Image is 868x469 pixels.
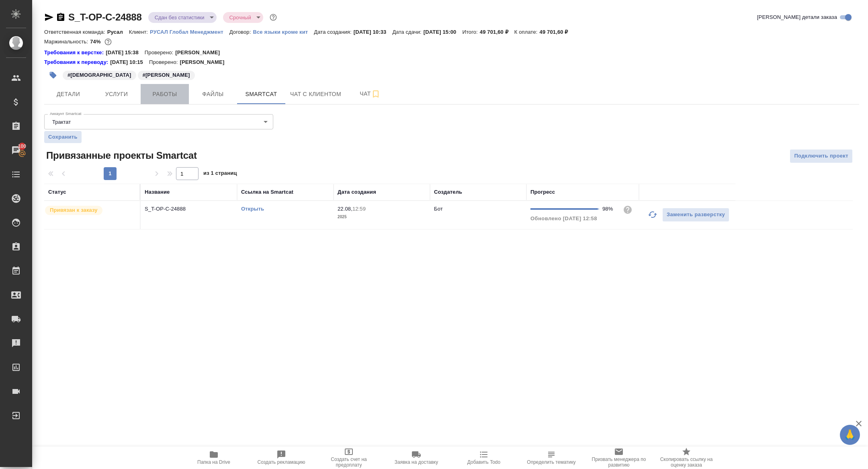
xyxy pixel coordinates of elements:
[49,89,88,99] span: Детали
[175,49,226,57] p: [PERSON_NAME]
[44,39,90,45] p: Маржинальность:
[462,29,479,35] p: Итого:
[44,49,106,57] a: Требования к верстке:
[137,71,196,78] span: Исаев
[434,188,462,196] div: Создатель
[480,29,514,35] p: 49 701,60 ₽
[590,457,648,468] span: Призвать менеджера по развитию
[203,168,237,180] span: из 1 страниц
[540,29,574,35] p: 49 701,60 ₽
[150,29,229,35] p: РУСАЛ Глобал Менеджмент
[50,206,98,214] p: Привязан к заказу
[667,210,725,219] span: Заменить разверстку
[2,140,30,160] a: 100
[242,89,280,99] span: Smartcat
[44,66,62,84] button: Добавить тэг
[44,149,197,162] span: Привязанные проекты Smartcat
[197,459,230,465] span: Папка на Drive
[68,71,131,79] p: #[DEMOGRAPHIC_DATA]
[223,12,263,23] div: Сдан без статистики
[662,208,729,222] button: Заменить разверстку
[585,446,653,469] button: Призвать менеджера по развитию
[97,89,136,99] span: Услуги
[106,49,145,57] p: [DATE] 15:38
[103,37,113,47] button: 10775.00 RUB;
[180,446,248,469] button: Папка на Drive
[290,89,341,99] span: Чат с клиентом
[44,131,82,143] button: Сохранить
[657,457,715,468] span: Скопировать ссылку на оценку заказа
[48,188,66,196] div: Статус
[514,29,540,35] p: К оплате:
[180,58,230,66] p: [PERSON_NAME]
[48,133,78,141] span: Сохранить
[68,12,142,23] a: S_T-OP-C-24888
[371,89,381,99] svg: Подписаться
[395,459,438,465] span: Заявка на доставку
[383,446,450,469] button: Заявка на доставку
[44,114,273,129] div: Трактат
[50,119,73,125] button: Трактат
[315,446,383,469] button: Создать счет на предоплату
[90,39,102,45] p: 74%
[145,49,176,57] p: Проверено:
[467,459,500,465] span: Добавить Todo
[44,29,107,35] p: Ответственная команда:
[227,14,254,21] button: Срочный
[790,149,853,163] button: Подключить проект
[392,29,423,35] p: Дата сдачи:
[450,446,518,469] button: Добавить Todo
[643,205,662,224] button: Обновить прогресс
[44,12,54,22] button: Скопировать ссылку для ЯМессенджера
[44,58,110,66] a: Требования к переводу:
[13,142,31,150] span: 100
[518,446,585,469] button: Определить тематику
[253,28,314,35] a: Все языки кроме кит
[143,71,190,79] p: #[PERSON_NAME]
[194,89,232,99] span: Файлы
[840,425,860,445] button: 🙏
[653,446,720,469] button: Скопировать ссылку на оценку заказа
[530,215,597,221] span: Обновлено [DATE] 12:58
[268,12,278,23] button: Доп статусы указывают на важность/срочность заказа
[338,206,352,212] p: 22.08,
[253,29,314,35] p: Все языки кроме кит
[241,188,293,196] div: Ссылка на Smartcat
[145,188,170,196] div: Название
[757,13,837,21] span: [PERSON_NAME] детали заказа
[530,188,555,196] div: Прогресс
[152,14,207,21] button: Сдан без статистики
[352,206,366,212] p: 12:59
[248,446,315,469] button: Создать рекламацию
[351,89,389,99] span: Чат
[148,12,217,23] div: Сдан без статистики
[241,206,264,212] a: Открыть
[602,205,616,213] div: 98%
[149,58,180,66] p: Проверено:
[107,29,129,35] p: Русал
[56,12,66,22] button: Скопировать ссылку
[843,426,857,443] span: 🙏
[424,29,463,35] p: [DATE] 15:00
[44,58,110,66] div: Нажми, чтобы открыть папку с инструкцией
[527,459,575,465] span: Определить тематику
[314,29,353,35] p: Дата создания:
[145,89,184,99] span: Работы
[229,29,253,35] p: Договор:
[62,71,137,78] span: итальянцы
[110,58,149,66] p: [DATE] 10:15
[338,188,376,196] div: Дата создания
[150,28,229,35] a: РУСАЛ Глобал Менеджмент
[338,213,426,221] p: 2025
[794,152,848,161] span: Подключить проект
[434,206,443,212] p: Бот
[258,459,305,465] span: Создать рекламацию
[145,205,233,213] p: S_T-OP-C-24888
[320,457,378,468] span: Создать счет на предоплату
[354,29,393,35] p: [DATE] 10:33
[44,49,106,57] div: Нажми, чтобы открыть папку с инструкцией
[129,29,150,35] p: Клиент:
